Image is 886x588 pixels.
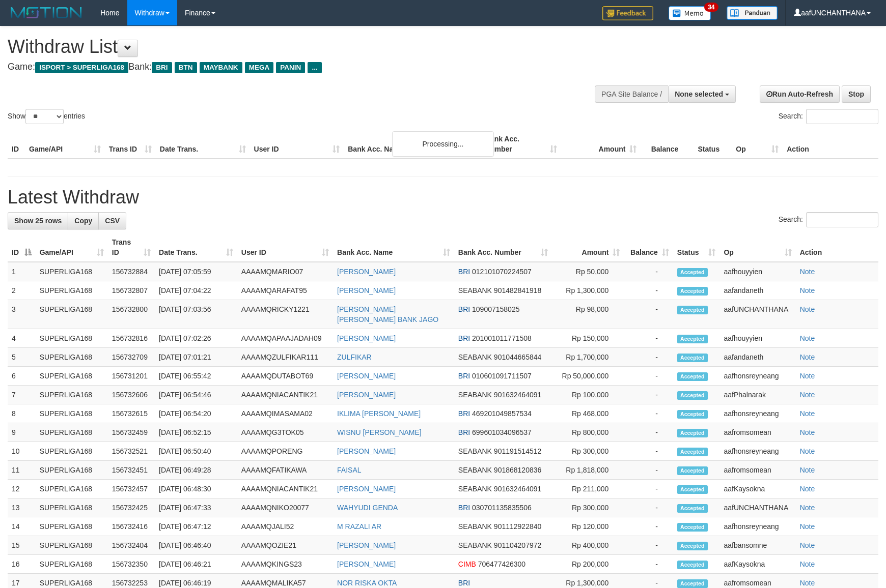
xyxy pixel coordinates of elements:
th: Game/API: activate to sort column ascending [36,233,108,262]
span: BRI [458,268,470,276]
td: AAAAMQRICKY1221 [237,300,333,329]
td: SUPERLIGA168 [36,367,108,386]
td: SUPERLIGA168 [36,386,108,404]
td: aafPhalnarak [719,386,795,404]
td: 3 [8,300,36,329]
td: 156732800 [108,300,155,329]
td: aafandaneth [719,348,795,367]
a: [PERSON_NAME] [337,391,396,399]
a: Note [800,409,815,418]
a: Note [800,579,815,587]
td: [DATE] 06:55:42 [155,367,237,386]
a: M RAZALI AR [337,522,381,531]
a: Note [800,447,815,455]
td: - [624,386,673,404]
td: 156732350 [108,555,155,574]
a: Note [800,428,815,436]
img: MOTION_logo.png [8,5,85,20]
td: SUPERLIGA168 [36,480,108,498]
td: [DATE] 06:47:12 [155,517,237,536]
a: [PERSON_NAME] [337,334,396,342]
td: AAAAMQOZIE21 [237,536,333,555]
td: 13 [8,498,36,517]
td: Rp 1,818,000 [552,461,624,480]
span: Accepted [677,466,708,475]
td: 11 [8,461,36,480]
th: Action [783,130,878,159]
th: Op [732,130,783,159]
a: Note [800,286,815,295]
th: Bank Acc. Name: activate to sort column ascending [333,233,454,262]
td: 15 [8,536,36,555]
span: Accepted [677,354,708,362]
img: Feedback.jpg [602,6,653,20]
td: 156732615 [108,404,155,423]
td: - [624,442,673,461]
span: Accepted [677,391,708,400]
td: 6 [8,367,36,386]
th: Game/API [25,130,105,159]
span: BRI [458,305,470,313]
td: 9 [8,423,36,442]
td: AAAAMQG3TOK05 [237,423,333,442]
a: WAHYUDI GENDA [337,504,398,512]
h4: Game: Bank: [8,62,580,72]
span: Accepted [677,410,708,419]
span: Copy 469201049857534 to clipboard [472,409,532,418]
td: Rp 150,000 [552,329,624,348]
span: SEABANK [458,522,492,531]
th: Status: activate to sort column ascending [673,233,720,262]
th: User ID [250,130,344,159]
td: AAAAMQDUTABOT69 [237,367,333,386]
span: Copy 699601034096537 to clipboard [472,428,532,436]
th: Bank Acc. Number: activate to sort column ascending [454,233,552,262]
select: Showentries [25,109,64,124]
td: 7 [8,386,36,404]
td: [DATE] 06:54:20 [155,404,237,423]
td: 156732709 [108,348,155,367]
span: Accepted [677,523,708,532]
a: Stop [842,85,871,103]
td: Rp 211,000 [552,480,624,498]
a: Copy [68,212,99,229]
span: Copy [74,217,92,225]
a: Note [800,268,815,276]
td: AAAAMQMARIO07 [237,262,333,281]
span: CSV [105,217,120,225]
td: - [624,423,673,442]
td: [DATE] 07:04:22 [155,281,237,300]
td: Rp 300,000 [552,498,624,517]
span: MEGA [245,62,274,73]
td: SUPERLIGA168 [36,536,108,555]
label: Search: [779,109,878,124]
span: Accepted [677,372,708,381]
td: 156732521 [108,442,155,461]
td: Rp 200,000 [552,555,624,574]
span: CIMB [458,560,476,568]
span: ... [308,62,321,73]
a: Note [800,504,815,512]
td: - [624,404,673,423]
th: Op: activate to sort column ascending [719,233,795,262]
span: Copy 901632464091 to clipboard [494,485,541,493]
span: SEABANK [458,541,492,549]
th: Amount: activate to sort column ascending [552,233,624,262]
span: Copy 901191514512 to clipboard [494,447,541,455]
span: Accepted [677,485,708,494]
a: Note [800,466,815,474]
td: aafhonsreyneang [719,367,795,386]
td: SUPERLIGA168 [36,281,108,300]
label: Search: [779,212,878,227]
span: Copy 030701135835506 to clipboard [472,504,532,512]
th: Balance: activate to sort column ascending [624,233,673,262]
a: [PERSON_NAME] [337,372,396,380]
span: Copy 901482841918 to clipboard [494,286,541,295]
a: [PERSON_NAME] [337,560,396,568]
td: [DATE] 06:54:46 [155,386,237,404]
td: SUPERLIGA168 [36,423,108,442]
span: BRI [458,409,470,418]
td: AAAAMQZULFIKAR111 [237,348,333,367]
td: 156732457 [108,480,155,498]
a: FAISAL [337,466,361,474]
img: panduan.png [727,6,778,20]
